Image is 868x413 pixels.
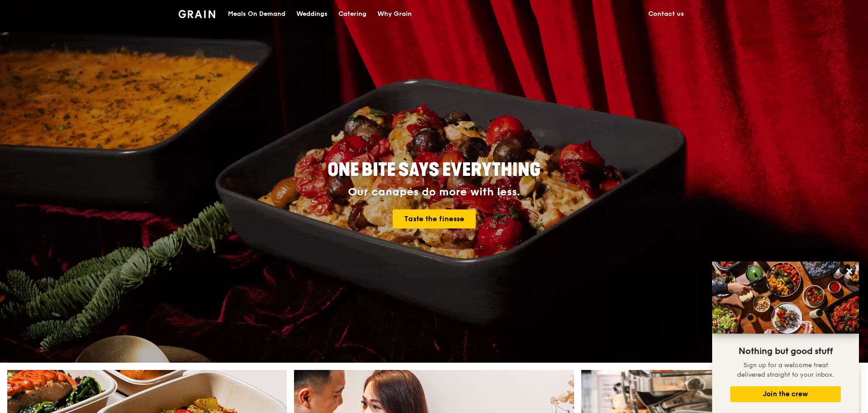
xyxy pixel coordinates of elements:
div: Weddings [296,0,328,28]
span: Nothing but good stuff [738,346,833,357]
a: Contact us [643,0,690,28]
div: Meals On Demand [228,0,285,28]
span: Sign up for a welcome treat delivered straight to your inbox. [737,361,834,379]
a: Catering [333,0,372,28]
img: DSC07876-Edit02-Large.jpeg [712,262,859,334]
button: Join the crew [730,386,841,402]
a: Taste the finesse [393,209,476,228]
button: Close [842,264,857,278]
div: Catering [338,0,366,28]
img: Grain [178,10,215,18]
div: Our canapés do more with less. [271,186,597,199]
div: Why Grain [377,0,412,28]
a: Why Grain [372,0,417,28]
a: Weddings [291,0,333,28]
span: ONE BITE SAYS EVERYTHING [328,159,540,181]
